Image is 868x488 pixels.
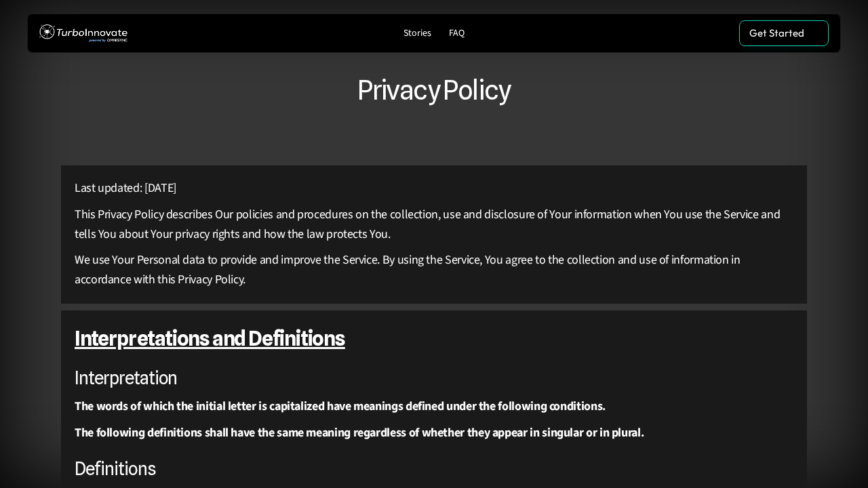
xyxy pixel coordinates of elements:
[749,27,804,39] p: Get Started
[403,28,431,39] p: Stories
[39,21,127,46] img: TurboInnovate Logo
[398,24,437,43] a: Stories
[449,28,465,39] p: FAQ
[443,24,470,43] a: FAQ
[739,20,829,46] a: Get Started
